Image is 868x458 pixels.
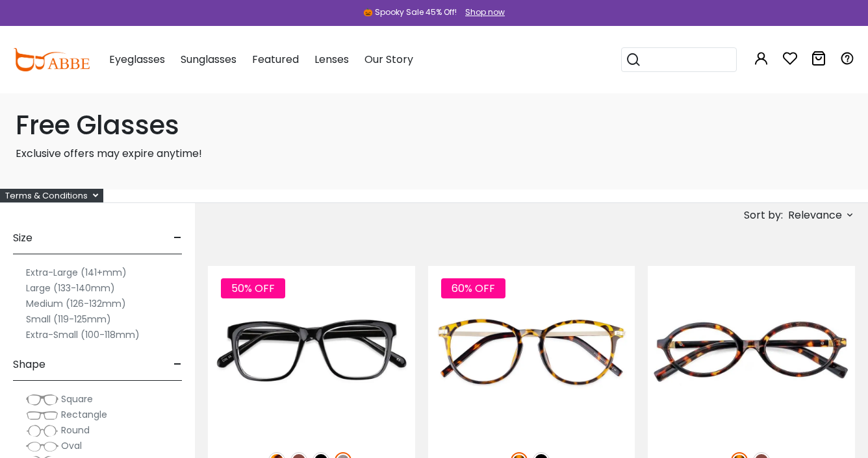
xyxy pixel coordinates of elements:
[364,52,413,67] span: Our Story
[173,349,182,380] span: -
[13,223,32,254] span: Size
[16,146,852,162] p: Exclusive offers may expire anytime!
[181,52,236,67] span: Sunglasses
[61,439,82,452] span: Oval
[26,296,126,311] label: Medium (126-132mm)
[252,52,299,67] span: Featured
[26,409,58,422] img: Rectangle.png
[26,280,115,296] label: Large (133-140mm)
[648,266,855,439] img: Tortoise Knowledge - Acetate ,Universal Bridge Fit
[61,408,107,421] span: Rectangle
[173,223,182,254] span: -
[109,52,165,67] span: Eyeglasses
[13,349,45,380] span: Shape
[26,393,58,406] img: Square.png
[428,266,635,439] img: Tortoise Callie - Combination ,Universal Bridge Fit
[459,6,505,18] a: Shop now
[16,110,852,141] h1: Free Glasses
[314,52,349,67] span: Lenses
[13,48,90,71] img: abbeglasses.com
[26,327,140,343] label: Extra-Small (100-118mm)
[465,6,505,18] div: Shop now
[208,266,415,439] img: Gun Laya - Plastic ,Universal Bridge Fit
[744,208,783,223] span: Sort by:
[441,278,505,298] span: 60% OFF
[61,424,90,437] span: Round
[61,392,93,405] span: Square
[26,311,111,327] label: Small (119-125mm)
[221,278,285,298] span: 50% OFF
[363,6,457,18] div: 🎃 Spooky Sale 45% Off!
[26,424,58,437] img: Round.png
[26,440,58,453] img: Oval.png
[788,204,842,227] span: Relevance
[26,265,127,280] label: Extra-Large (141+mm)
